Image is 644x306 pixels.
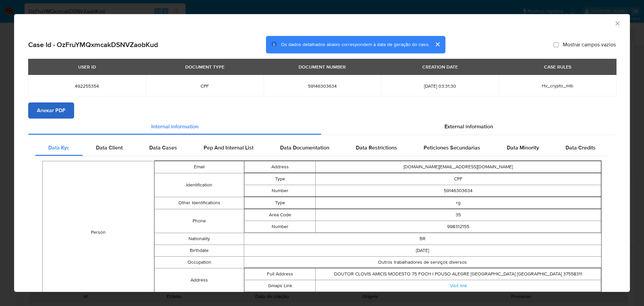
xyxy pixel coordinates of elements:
td: Nationality [155,233,244,245]
td: Occupation [155,256,244,268]
td: 998312155 [316,221,601,232]
td: rg [316,197,601,209]
span: 59146303634 [272,83,373,89]
span: Internal information [151,123,199,130]
td: Email [155,161,244,173]
td: Number [244,185,316,196]
span: [DATE] 03:31:30 [389,83,491,89]
a: Visit link [450,282,467,289]
span: Anexar PDF [37,103,65,118]
td: BR [244,233,601,245]
td: [DOMAIN_NAME][EMAIL_ADDRESS][DOMAIN_NAME] [316,161,601,173]
input: Mostrar campos vazios [553,42,559,47]
span: Peticiones Secundarias [424,144,480,151]
button: cerrar [429,36,445,52]
div: CREATION DATE [418,61,462,73]
td: 35 [316,209,601,221]
td: Outros trabalhadores de serviços diversos [244,256,601,268]
span: Hv_crypto_mlb [542,82,573,89]
td: Type [244,197,316,209]
span: Mostrar campos vazios [563,41,616,48]
span: Data Minority [507,144,539,151]
div: closure-recommendation-modal [14,14,630,292]
td: 59146303634 [316,185,601,196]
td: Full Address [244,268,316,280]
span: Data Client [96,144,123,151]
td: Number [244,221,316,232]
span: Os dados detalhados abaixo correspondem à data de geração do caso. [281,41,429,48]
td: Address [155,268,244,292]
td: Identification [155,173,244,197]
span: 492255354 [36,83,138,89]
span: Pep And Internal List [204,144,254,151]
td: [DATE] [244,245,601,256]
span: CPF [154,83,256,89]
td: Address [244,161,316,173]
td: Phone [155,209,244,233]
div: USER ID [74,61,100,73]
td: Gmaps Link [244,280,316,292]
div: CASE RULES [540,61,575,73]
h2: Case Id - OzFruYMQxmcakDSNVZaobKud [28,40,158,49]
td: Area Code [244,209,316,221]
span: Data Restrictions [356,144,397,151]
div: Detailed info [28,119,616,135]
span: External information [444,123,493,130]
td: Birthdate [155,245,244,256]
span: Data Kyc [48,144,69,151]
button: Anexar PDF [28,102,74,119]
span: Data Credits [566,144,596,151]
td: Type [244,173,316,185]
div: DOCUMENT TYPE [181,61,228,73]
button: Fechar a janela [614,20,620,26]
span: Data Documentation [280,144,329,151]
td: DOUTOR CLOVIS AMICIS MODESTO 75 FOCH I POUSO ALEGRE [GEOGRAPHIC_DATA] [GEOGRAPHIC_DATA] 37558311 [316,268,601,280]
div: DOCUMENT NUMBER [294,61,350,73]
span: Data Cases [149,144,177,151]
td: Person [43,161,154,304]
div: Detailed internal info [35,140,609,156]
td: Other Identifications [155,197,244,209]
td: CPF [316,173,601,185]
